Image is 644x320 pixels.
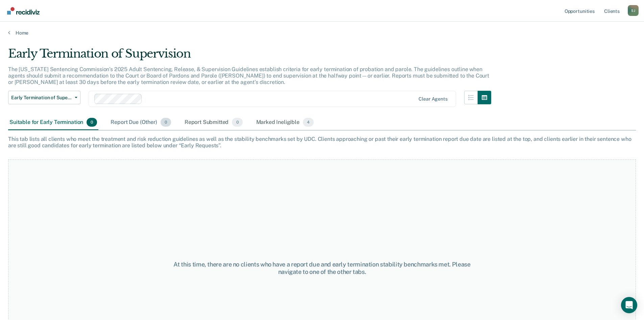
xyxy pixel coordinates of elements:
[183,115,244,130] div: Report Submitted0
[628,5,639,16] div: S J
[8,30,636,36] a: Home
[255,115,315,130] div: Marked Ineligible4
[8,136,636,149] div: This tab lists all clients who meet the treatment and risk reduction guidelines as well as the st...
[303,118,314,127] span: 4
[109,115,172,130] div: Report Due (Other)0
[165,261,479,275] div: At this time, there are no clients who have a report due and early termination stability benchmar...
[11,95,72,101] span: Early Termination of Supervision
[232,118,242,127] span: 0
[8,91,80,104] button: Early Termination of Supervision
[628,5,639,16] button: Profile dropdown button
[8,66,489,85] p: The [US_STATE] Sentencing Commission’s 2025 Adult Sentencing, Release, & Supervision Guidelines e...
[621,297,637,313] div: Open Intercom Messenger
[161,118,171,127] span: 0
[7,7,40,15] img: Recidiviz
[87,118,97,127] span: 0
[8,115,98,130] div: Suitable for Early Termination0
[8,47,491,66] div: Early Termination of Supervision
[419,96,447,102] div: Clear agents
